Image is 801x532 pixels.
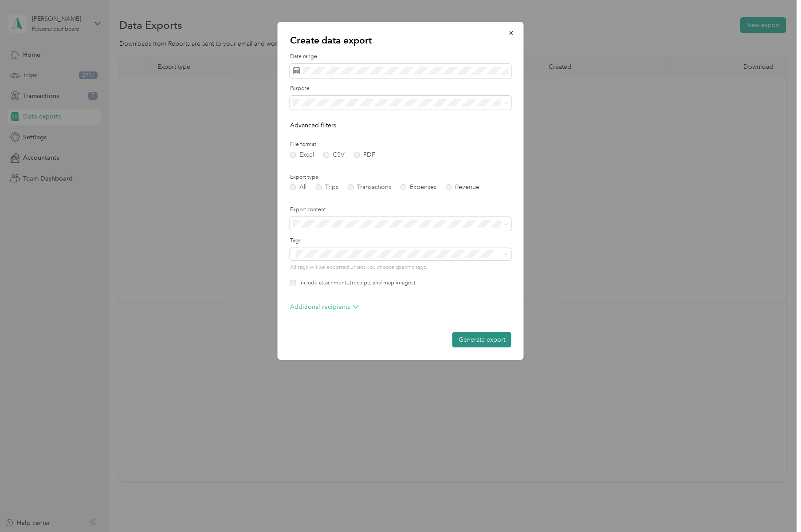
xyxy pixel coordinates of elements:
[323,152,345,158] label: CSV
[290,184,306,190] label: All
[400,184,436,190] label: Expenses
[290,264,511,272] p: All tags will be exported unless you choose specific tags.
[446,184,479,190] label: Revenue
[751,482,801,532] iframe: Everlance-gr Chat Button Frame
[452,332,511,347] button: Generate export
[296,279,415,287] label: Include attachments (receipts and map images)
[290,53,511,61] label: Date range
[290,152,314,158] label: Excel
[290,206,511,214] label: Export content
[290,302,359,311] p: Additional recipients
[348,184,391,190] label: Transactions
[354,152,375,158] label: PDF
[290,237,511,245] label: Tags
[290,121,511,130] p: Advanced filters
[290,34,511,47] p: Create data export
[316,184,338,190] label: Trips
[290,173,511,181] label: Export type
[290,141,511,149] label: File format
[290,85,511,93] label: Purpose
